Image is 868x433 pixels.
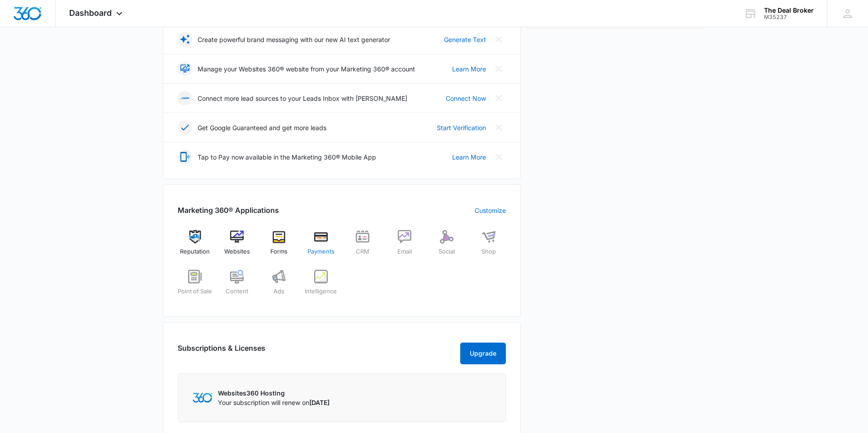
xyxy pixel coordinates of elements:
a: Connect Now [446,94,486,103]
button: Upgrade [460,343,506,364]
a: Point of Sale [178,270,212,302]
button: Close [491,150,506,164]
div: account id [764,14,814,20]
a: Forms [262,230,297,263]
a: Ads [262,270,297,302]
span: Reputation [180,247,210,256]
p: Create powerful brand messaging with our new AI text generator [198,35,390,44]
span: Content [226,287,248,296]
a: Reputation [178,230,212,263]
a: Websites [220,230,255,263]
button: Close [491,61,506,76]
a: CRM [345,230,380,263]
p: Websites360 Hosting [218,388,330,398]
button: Close [491,120,506,135]
span: Shop [481,247,496,256]
p: Your subscription will renew on [218,398,330,407]
button: Close [491,32,506,47]
span: Point of Sale [178,287,212,296]
span: Payments [307,247,335,256]
h2: Subscriptions & Licenses [178,343,265,361]
span: Email [397,247,412,256]
span: CRM [356,247,369,256]
a: Payments [303,230,338,263]
a: Shop [471,230,506,263]
p: Connect more lead sources to your Leads Inbox with [PERSON_NAME] [198,94,407,103]
div: account name [764,7,814,14]
button: Close [491,91,506,105]
a: Email [387,230,422,263]
span: Ads [274,287,284,296]
span: Dashboard [69,8,112,18]
p: Get Google Guaranteed and get more leads [198,123,326,132]
a: Start Verification [437,123,486,132]
span: Forms [270,247,288,256]
p: Tap to Pay now available in the Marketing 360® Mobile App [198,152,376,162]
a: Content [220,270,255,302]
h2: Marketing 360® Applications [178,205,279,216]
a: Intelligence [303,270,338,302]
a: Customize [475,206,506,215]
span: Websites [224,247,250,256]
a: Learn More [452,64,486,74]
a: Generate Text [444,35,486,44]
a: Social [429,230,464,263]
img: Marketing 360 Logo [193,393,212,402]
a: Learn More [452,152,486,162]
span: Intelligence [305,287,337,296]
p: Manage your Websites 360® website from your Marketing 360® account [198,64,415,74]
span: [DATE] [309,399,330,406]
span: Social [439,247,455,256]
